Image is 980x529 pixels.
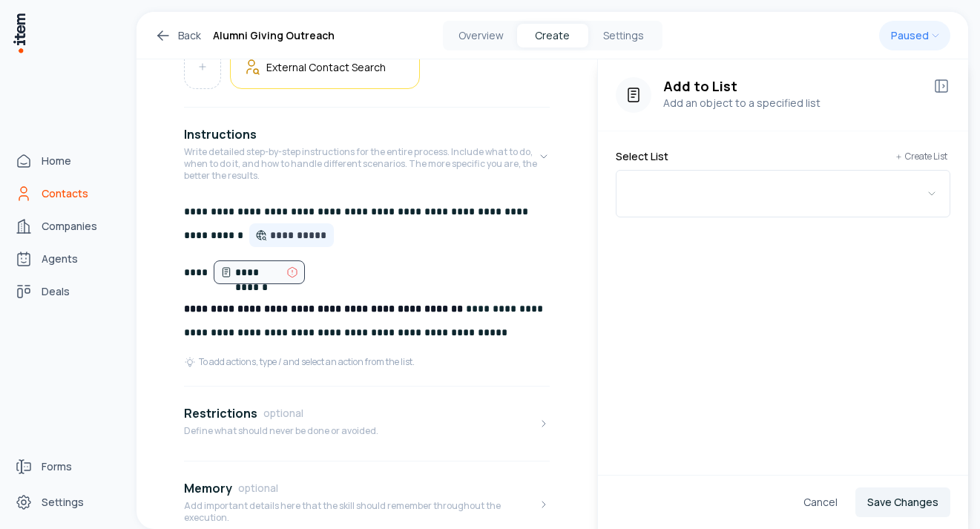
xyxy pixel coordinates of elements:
button: Cancel [792,487,849,517]
p: Add important details here that the skill should remember throughout the execution. [184,500,538,524]
button: Create [517,24,588,47]
span: Home [42,154,71,168]
h4: Instructions [184,125,257,143]
a: Agents [9,244,122,274]
button: Save Changes [855,487,950,517]
button: Overview [446,24,517,47]
div: To add actions, type / and select an action from the list. [184,356,415,368]
span: optional [263,406,303,421]
h4: Memory [184,479,232,497]
span: Forms [42,459,72,474]
button: InstructionsWrite detailed step-by-step instructions for the entire process. Include what to do, ... [184,114,550,200]
p: Define what should never be done or avoided. [184,425,378,437]
button: Create List [892,149,950,164]
span: Contacts [42,186,88,201]
div: Triggers [184,45,550,101]
span: Deals [42,284,70,299]
p: Write detailed step-by-step instructions for the entire process. Include what to do, when to do i... [184,146,538,182]
h3: Add to List [663,77,921,95]
span: Settings [42,495,84,510]
span: optional [238,481,278,496]
a: Settings [9,487,122,517]
a: Back [154,27,201,45]
a: deals [9,277,122,306]
p: Add an object to a specified list [663,95,921,111]
h4: Restrictions [184,404,257,422]
img: Item Brain Logo [12,12,27,54]
a: Companies [9,211,122,241]
div: InstructionsWrite detailed step-by-step instructions for the entire process. Include what to do, ... [184,200,550,380]
button: RestrictionsoptionalDefine what should never be done or avoided. [184,392,550,455]
h5: External Contact Search [266,60,386,74]
p: Create List [905,152,947,161]
h1: Alumni Giving Outreach [213,27,335,45]
a: Contacts [9,179,122,208]
a: Forms [9,452,122,482]
a: Home [9,146,122,176]
span: Agents [42,252,78,266]
label: Select List [616,151,668,162]
span: Companies [42,219,97,234]
button: Settings [588,24,660,47]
